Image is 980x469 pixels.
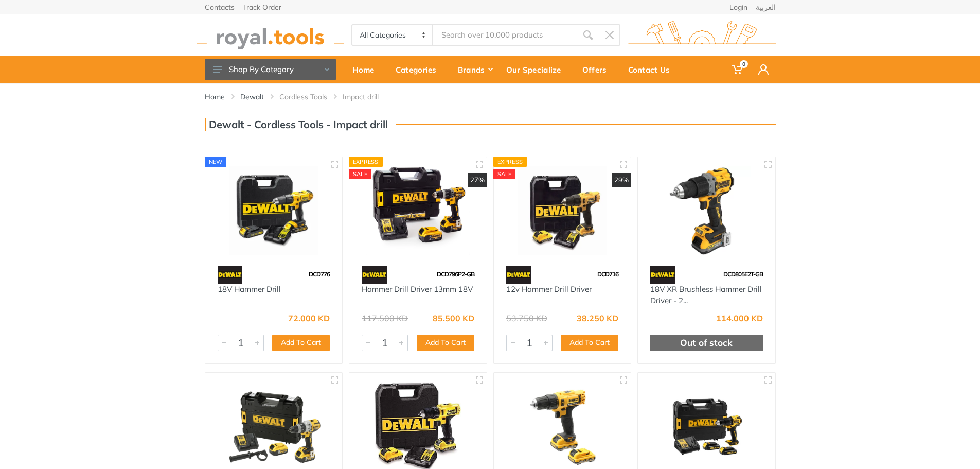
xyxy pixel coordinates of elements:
h3: Dewalt - Cordless Tools - Impact drill [205,118,388,131]
div: new [205,157,227,167]
a: 18V Hammer Drill [218,284,281,294]
div: Contact Us [621,59,684,80]
select: Category [352,25,433,45]
img: royal.tools Logo [197,21,344,49]
div: 53.750 KD [506,314,547,322]
div: 38.250 KD [577,314,618,322]
img: Royal Tools - 12v Hammer Drill Driver [503,166,622,255]
a: Contact Us [621,56,684,83]
input: Site search [433,24,577,46]
div: 114.000 KD [716,314,763,322]
a: Dewalt [240,92,264,102]
a: Hammer Drill Driver 13mm 18V [362,284,473,294]
div: 27% [468,173,487,187]
button: Shop By Category [205,59,336,80]
span: DCD805E2T-GB [723,270,763,278]
div: SALE [349,169,371,179]
nav: breadcrumb [205,92,776,102]
div: 85.500 KD [433,314,474,322]
div: Our Specialize [499,59,575,80]
button: Add To Cart [417,335,474,351]
span: 0 [740,60,748,68]
div: Express [493,157,527,167]
a: Track Order [243,4,281,11]
a: Contacts [205,4,235,11]
a: 0 [725,56,751,83]
img: Royal Tools - 18V XR Brushless Hammer Drill Driver - 2 X 1.7 Ah POWERSTACK Batteries [647,166,766,255]
img: 45.webp [362,266,387,284]
div: Offers [575,59,621,80]
img: 45.webp [506,266,531,284]
div: Express [349,157,383,167]
a: Categories [388,56,451,83]
a: Home [205,92,225,102]
img: 45.webp [650,266,675,284]
div: Out of stock [650,335,763,351]
li: Impact drill [343,92,394,102]
img: 45.webp [218,266,243,284]
a: Login [729,4,747,11]
a: Offers [575,56,621,83]
div: 117.500 KD [362,314,408,322]
span: DCD796P2-GB [437,270,474,278]
a: Cordless Tools [279,92,327,102]
span: DCD716 [597,270,618,278]
a: 18V XR Brushless Hammer Drill Driver - 2... [650,284,762,306]
div: 72.000 KD [288,314,330,322]
img: royal.tools Logo [628,21,776,49]
div: SALE [493,169,516,179]
a: العربية [756,4,776,11]
div: Home [345,59,388,80]
img: Royal Tools - Hammer Drill Driver 13mm 18V [359,166,477,255]
img: Royal Tools - 18V Hammer Drill [215,166,333,255]
div: Brands [451,59,499,80]
a: 12v Hammer Drill Driver [506,284,592,294]
a: Home [345,56,388,83]
span: DCD776 [309,270,330,278]
button: Add To Cart [272,335,330,351]
button: Add To Cart [561,335,618,351]
div: Categories [388,59,451,80]
a: Our Specialize [499,56,575,83]
div: 29% [612,173,631,187]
